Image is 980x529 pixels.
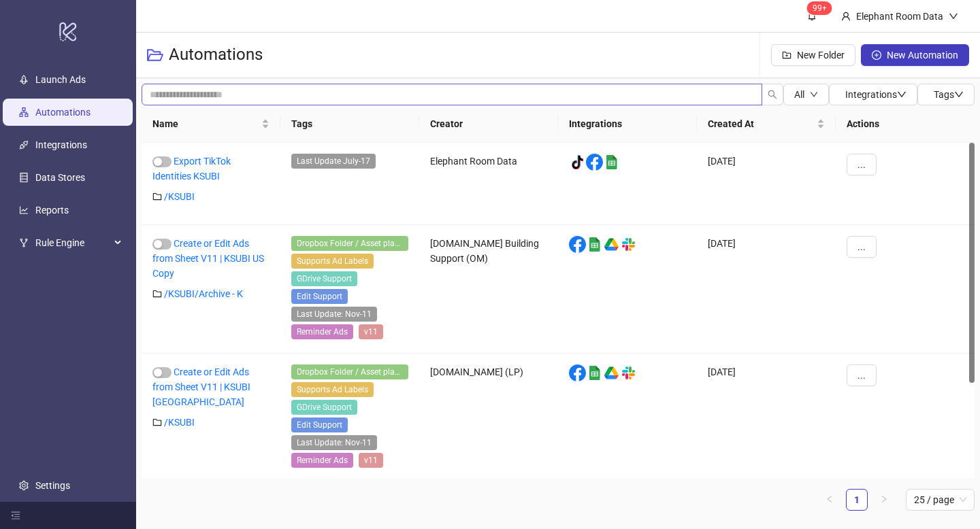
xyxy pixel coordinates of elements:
[934,89,964,100] span: Tags
[152,417,162,427] span: folder
[857,370,866,381] span: ...
[873,489,895,511] li: Next Page
[291,435,377,450] span: Last Update: Nov-11
[359,324,383,339] span: v11
[35,229,110,256] span: Rule Engine
[164,288,243,299] a: /KSUBI/Archive - K
[887,50,958,61] span: New Automation
[558,105,697,143] th: Integrations
[771,44,855,66] button: New Folder
[845,89,906,100] span: Integrations
[359,453,383,468] span: v11
[697,225,836,354] div: [DATE]
[819,489,840,511] button: left
[152,238,264,279] a: Create or Edit Ads from Sheet V11 | KSUBI US Copy
[291,307,377,322] span: Last Update: Nov-11
[19,238,29,248] span: fork
[291,324,353,339] span: Reminder Ads
[708,116,814,131] span: Created At
[35,74,86,85] a: Launch Ads
[880,495,888,503] span: right
[917,84,975,105] button: Tagsdown
[419,105,558,143] th: Creator
[152,156,231,182] a: Export TikTok Identities KSUBI
[291,453,353,468] span: Reminder Ads
[914,490,966,510] span: 25 / page
[819,489,840,511] li: Previous Page
[147,47,163,63] span: folder-open
[847,364,877,386] button: ...
[419,143,558,225] div: Elephant Room Data
[291,289,348,304] span: Edit Support
[291,400,357,415] span: GDrive Support
[11,511,20,520] span: menu-fold
[846,489,868,511] li: 1
[847,236,877,258] button: ...
[419,225,558,354] div: [DOMAIN_NAME] Building Support (OM)
[152,289,162,298] span: folder
[861,44,969,66] button: New Automation
[949,12,958,21] span: down
[697,354,836,482] div: [DATE]
[291,236,408,251] span: Dropbox Folder / Asset placement detection
[836,105,975,143] th: Actions
[697,105,836,143] th: Created At
[768,90,777,99] span: search
[782,50,791,60] span: folder-add
[291,382,374,397] span: Supports Ad Labels
[857,159,866,170] span: ...
[164,191,195,202] a: /KSUBI
[35,139,87,150] a: Integrations
[152,116,259,131] span: Name
[291,417,348,432] span: Edit Support
[291,254,374,269] span: Supports Ad Labels
[169,44,263,66] h3: Automations
[35,172,85,183] a: Data Stores
[783,84,829,105] button: Alldown
[873,489,895,511] button: right
[291,154,376,169] span: Last Update July-17
[847,490,867,510] a: 1
[280,105,419,143] th: Tags
[847,154,877,175] button: ...
[35,107,91,118] a: Automations
[152,366,250,407] a: Create or Edit Ads from Sheet V11 | KSUBI [GEOGRAPHIC_DATA]
[841,12,851,21] span: user
[954,90,964,99] span: down
[807,11,817,20] span: bell
[810,90,818,99] span: down
[35,205,69,216] a: Reports
[829,84,917,105] button: Integrationsdown
[152,192,162,201] span: folder
[291,364,408,379] span: Dropbox Folder / Asset placement detection
[35,480,70,491] a: Settings
[826,495,834,503] span: left
[142,105,280,143] th: Name
[794,89,804,100] span: All
[906,489,975,511] div: Page Size
[872,50,881,60] span: plus-circle
[419,354,558,482] div: [DOMAIN_NAME] (LP)
[807,1,832,15] sup: 1448
[164,417,195,428] a: /KSUBI
[857,241,866,252] span: ...
[797,50,845,61] span: New Folder
[897,90,906,99] span: down
[291,271,357,286] span: GDrive Support
[851,9,949,24] div: Elephant Room Data
[697,143,836,225] div: [DATE]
